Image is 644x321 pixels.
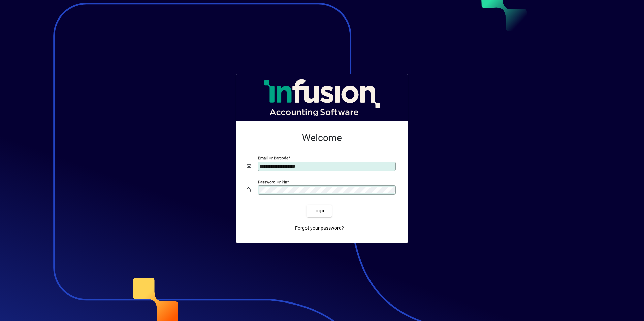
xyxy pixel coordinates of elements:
button: Login [307,205,331,217]
a: Forgot your password? [292,222,347,235]
h2: Welcome [247,132,397,144]
mat-label: Email or Barcode [258,155,288,160]
span: Forgot your password? [295,225,344,232]
span: Login [312,207,326,214]
mat-label: Password or Pin [258,179,287,184]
